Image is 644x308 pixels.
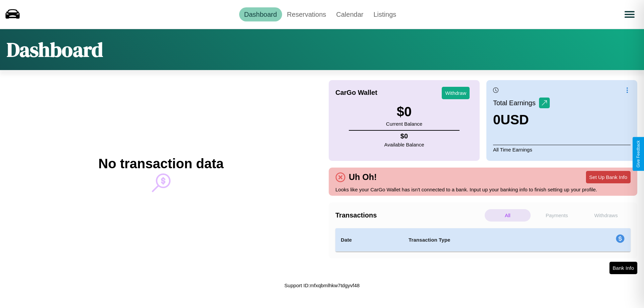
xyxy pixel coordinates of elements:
p: All Time Earnings [493,145,631,154]
div: Give Feedback [636,140,641,168]
button: Withdraw [442,87,470,99]
h4: Uh Oh! [345,172,380,182]
h4: Date [341,236,398,244]
button: Open menu [620,5,639,24]
h4: Transactions [335,211,483,219]
p: Support ID: mfxqbmlhkw7tdgyvf48 [284,281,360,290]
a: Listings [368,7,401,21]
p: Current Balance [386,119,422,128]
button: Bank Info [609,262,637,274]
p: Withdraws [583,209,629,222]
h1: Dashboard [7,36,103,63]
p: Payments [534,209,580,222]
h3: $ 0 [386,104,422,119]
h4: CarGo Wallet [335,89,377,97]
h3: 0 USD [493,112,550,127]
p: Available Balance [384,140,424,149]
h2: No transaction data [98,156,223,171]
p: All [485,209,531,222]
h4: Transaction Type [409,236,561,244]
p: Looks like your CarGo Wallet has isn't connected to a bank. Input up your banking info to finish ... [335,185,631,194]
p: Total Earnings [493,97,539,109]
a: Dashboard [239,7,282,21]
h4: $ 0 [384,132,424,140]
table: simple table [335,228,631,252]
a: Calendar [331,7,368,21]
button: Set Up Bank Info [586,171,631,183]
a: Reservations [282,7,331,21]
